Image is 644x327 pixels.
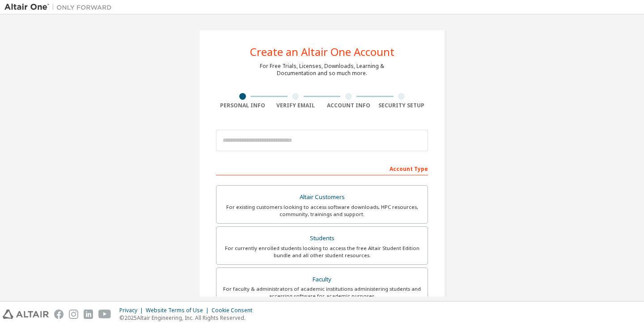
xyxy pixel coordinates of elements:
img: Altair One [4,3,116,12]
div: Privacy [119,307,146,314]
div: Personal Info [216,102,269,109]
div: Verify Email [269,102,322,109]
div: Altair Customers [222,191,422,204]
img: youtube.svg [98,310,111,319]
img: facebook.svg [54,310,64,319]
div: For existing customers looking to access software downloads, HPC resources, community, trainings ... [222,204,422,218]
div: Students [222,232,422,245]
img: linkedin.svg [84,310,93,319]
img: instagram.svg [69,310,78,319]
div: For faculty & administrators of academic institutions administering students and accessing softwa... [222,285,422,300]
div: Account Info [322,102,375,109]
div: Faculty [222,273,422,286]
div: Cookie Consent [212,307,258,314]
div: For Free Trials, Licenses, Downloads, Learning & Documentation and so much more. [260,63,384,77]
div: For currently enrolled students looking to access the free Altair Student Edition bundle and all ... [222,245,422,259]
img: altair_logo.svg [3,310,49,319]
div: Create an Altair One Account [250,47,394,57]
p: © 2025 Altair Engineering, Inc. All Rights Reserved. [119,314,258,322]
div: Website Terms of Use [146,307,212,314]
div: Security Setup [375,102,428,109]
div: Account Type [216,161,428,175]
